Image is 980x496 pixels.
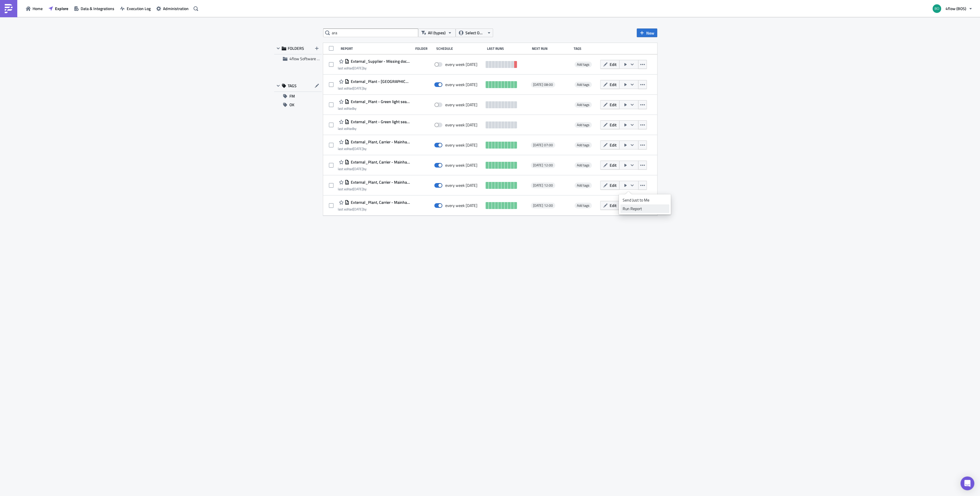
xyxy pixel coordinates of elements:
[23,4,46,13] button: Home
[600,201,619,210] button: Edit
[349,99,410,104] span: External_Plant - Green light seafreight import to EU - ARA - THU
[533,163,553,168] span: [DATE] 12:00
[610,102,617,108] span: Edit
[428,30,446,36] span: All (types)
[600,100,619,109] button: Edit
[353,65,363,71] time: 2025-06-16T12:07:31Z
[338,187,410,191] div: last edited by
[338,147,410,151] div: last edited by
[575,142,592,148] span: Add tags
[575,102,592,108] span: Add tags
[575,82,592,88] span: Add tags
[288,46,304,51] span: FOLDERS
[288,83,297,88] span: TAGS
[71,4,117,13] button: Data & Integrations
[445,102,477,107] div: every week on Thursday
[33,5,43,12] span: Home
[600,140,619,149] button: Edit
[349,180,410,185] span: External_Plant, Carrier - Mainhaul_HUB_DE - ARA - PU Monday - DEL Wednesday
[610,202,617,208] span: Edit
[575,203,592,208] span: Add tags
[600,181,619,190] button: Edit
[323,28,418,37] input: Search Reports
[117,4,153,13] button: Execution Log
[532,46,571,51] div: Next Run
[610,142,617,148] span: Edit
[274,100,322,109] button: OK
[456,28,493,37] button: Select Owner
[349,200,410,205] span: External_Plant, Carrier - Mainhaul_HUB_DE - ARA - PU Friday - DEL Tuesday
[349,159,410,165] span: External_Plant, Carrier - Mainhaul_HUB_DE - ARA - PU Wednesday - DEL Friday
[533,82,553,87] span: [DATE] 08:00
[338,207,410,211] div: last edited by
[349,139,410,145] span: External_Plant, Carrier - Mainhaul HUB HU ARA - Tuesday GW
[445,163,477,168] div: every week on Monday
[577,142,589,148] span: Add tags
[349,119,410,124] span: External_Plant - Green light seafreight import to EU - ARA - TUE
[445,203,477,208] div: every week on Wednesday
[577,102,589,107] span: Add tags
[46,4,71,13] button: Explore
[289,92,295,100] span: FM
[163,5,189,12] span: Administration
[55,5,68,12] span: Explore
[622,197,667,203] div: Send Just to Me
[533,203,553,208] span: [DATE] 12:00
[577,183,589,188] span: Add tags
[610,61,617,67] span: Edit
[81,5,114,12] span: Data & Integrations
[600,80,619,89] button: Edit
[153,4,192,13] button: Administration
[274,92,322,100] button: FM
[436,46,484,51] div: Schedule
[349,79,410,84] span: External_Plant - Arad clearable/cleared
[600,120,619,129] button: Edit
[445,142,477,148] div: every week on Friday
[289,56,325,62] span: 4flow Software KAM
[445,82,477,87] div: every week on Thursday
[575,62,592,67] span: Add tags
[610,122,617,128] span: Edit
[353,166,363,172] time: 2025-06-24T07:50:14Z
[575,162,592,168] span: Add tags
[533,183,553,188] span: [DATE] 12:00
[575,183,592,188] span: Add tags
[637,28,657,37] button: New
[487,46,529,51] div: Last Runs
[646,30,654,36] span: New
[577,162,589,168] span: Add tags
[445,183,477,188] div: every week on Thursday
[577,82,589,87] span: Add tags
[574,46,598,51] div: Tags
[929,2,976,15] button: 4flow (BOS)
[415,46,433,51] div: Folder
[338,167,410,171] div: last edited by
[600,60,619,69] button: Edit
[600,161,619,170] button: Edit
[338,66,410,70] div: last edited by
[445,62,477,67] div: every week on Monday
[960,476,974,490] div: Open Intercom Messenger
[127,5,151,12] span: Execution Log
[418,28,456,37] button: All (types)
[445,122,477,128] div: every week on Tuesday
[353,206,363,212] time: 2025-06-24T07:53:29Z
[338,126,410,131] div: last edited by
[577,62,589,67] span: Add tags
[338,106,410,111] div: last edited by
[353,146,363,151] time: 2025-05-21T14:12:54Z
[338,86,410,90] div: last edited by
[289,100,294,109] span: OK
[610,81,617,88] span: Edit
[533,143,553,147] span: [DATE] 07:00
[353,85,363,91] time: 2025-05-29T10:58:00Z
[577,203,589,208] span: Add tags
[4,4,13,13] img: PushMetrics
[349,59,410,64] span: External_Supplier - Missing document report_ARA
[945,5,966,12] span: 4flow (BOS)
[341,46,413,51] div: Report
